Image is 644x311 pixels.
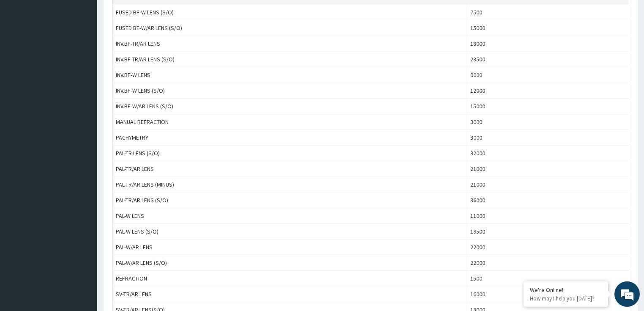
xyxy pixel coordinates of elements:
[467,99,629,114] td: 15000
[530,295,602,302] p: How may I help you today?
[112,20,467,36] td: FUSED BF-W/AR LENS (S/O)
[112,161,467,177] td: PAL-TR/AR LENS
[467,130,629,146] td: 3000
[112,99,467,114] td: INV.BF-W/AR LENS (S/O)
[467,83,629,99] td: 12000
[112,5,467,20] td: FUSED BF-W LENS (S/O)
[112,114,467,130] td: MANUAL REFRACTION
[467,177,629,193] td: 21000
[4,215,161,245] textarea: Type your message and hit 'Enter'
[139,4,159,25] div: Minimize live chat window
[112,177,467,193] td: PAL-TR/AR LENS (MINUS)
[49,99,117,184] span: We're online!
[467,208,629,224] td: 11000
[112,146,467,161] td: PAL-TR LENS (S/O)
[467,193,629,208] td: 36000
[467,67,629,83] td: 9000
[16,42,34,63] img: d_794563401_company_1708531726252_794563401
[112,36,467,52] td: INV.BF-TR/AR LENS
[112,83,467,99] td: INV.BF-W LENS (S/O)
[112,208,467,224] td: PAL-W LENS
[112,130,467,146] td: PACHYMETRY
[112,224,467,239] td: PAL-W LENS (S/O)
[112,52,467,67] td: INV.BF-TR/AR LENS (S/O)
[467,255,629,271] td: 22000
[112,67,467,83] td: INV.BF-W LENS
[467,224,629,239] td: 19500
[112,239,467,255] td: PAL-W/AR LENS
[530,286,602,294] div: We're Online!
[44,47,142,58] div: Chat with us now
[467,239,629,255] td: 22000
[112,286,467,302] td: SV-TR/AR LENS
[467,146,629,161] td: 32000
[467,286,629,302] td: 16000
[467,114,629,130] td: 3000
[467,271,629,286] td: 1500
[112,193,467,208] td: PAL-TR/AR LENS (S/O)
[467,52,629,67] td: 28500
[112,271,467,286] td: REFRACTION
[112,255,467,271] td: PAL-W/AR LENS (S/O)
[467,161,629,177] td: 21000
[467,20,629,36] td: 15000
[467,5,629,20] td: 7500
[467,36,629,52] td: 18000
